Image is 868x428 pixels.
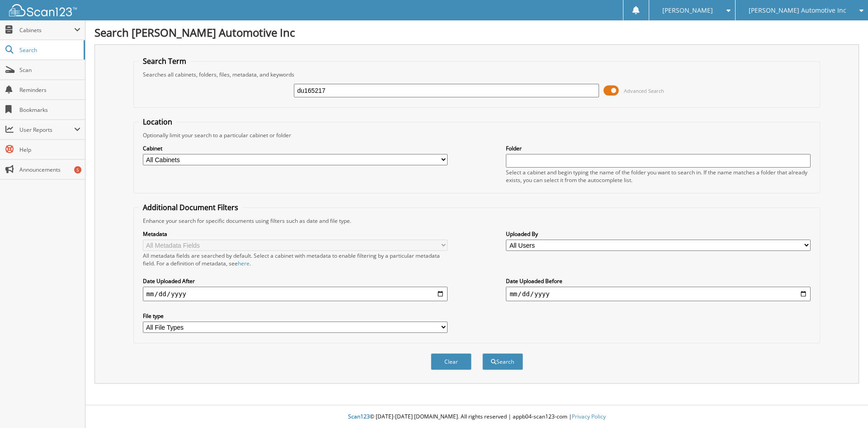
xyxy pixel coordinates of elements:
[19,46,79,54] span: Search
[431,353,472,370] button: Clear
[506,287,811,301] input: end
[143,277,448,285] label: Date Uploaded After
[506,277,811,285] label: Date Uploaded Before
[138,56,191,66] legend: Search Term
[143,252,448,267] div: All metadata fields are searched by default. Select a cabinet with metadata to enable filtering b...
[19,26,74,34] span: Cabinets
[19,166,80,173] span: Announcements
[143,230,448,238] label: Metadata
[19,106,80,114] span: Bookmarks
[624,87,664,94] span: Advanced Search
[138,202,243,212] legend: Additional Document Filters
[143,312,448,320] label: File type
[506,230,811,238] label: Uploaded By
[138,71,816,78] div: Searches all cabinets, folders, files, metadata, and keywords
[506,168,811,184] div: Select a cabinet and begin typing the name of the folder you want to search in. If the name match...
[662,8,713,13] span: [PERSON_NAME]
[348,413,370,420] span: Scan123
[138,117,177,127] legend: Location
[9,4,77,16] img: scan123-logo-white.svg
[19,146,80,154] span: Help
[74,166,81,173] div: 5
[19,66,80,74] span: Scan
[506,144,811,152] label: Folder
[85,406,868,428] div: © [DATE]-[DATE] [DOMAIN_NAME]. All rights reserved | appb04-scan123-com |
[138,131,816,139] div: Optionally limit your search to a particular cabinet or folder
[238,260,250,267] a: here
[482,353,523,370] button: Search
[572,413,606,420] a: Privacy Policy
[143,144,448,152] label: Cabinet
[749,8,846,13] span: [PERSON_NAME] Automotive Inc
[19,86,80,94] span: Reminders
[138,217,816,225] div: Enhance your search for specific documents using filters such as date and file type.
[143,287,448,301] input: start
[19,126,74,134] span: User Reports
[94,25,859,40] h1: Search [PERSON_NAME] Automotive Inc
